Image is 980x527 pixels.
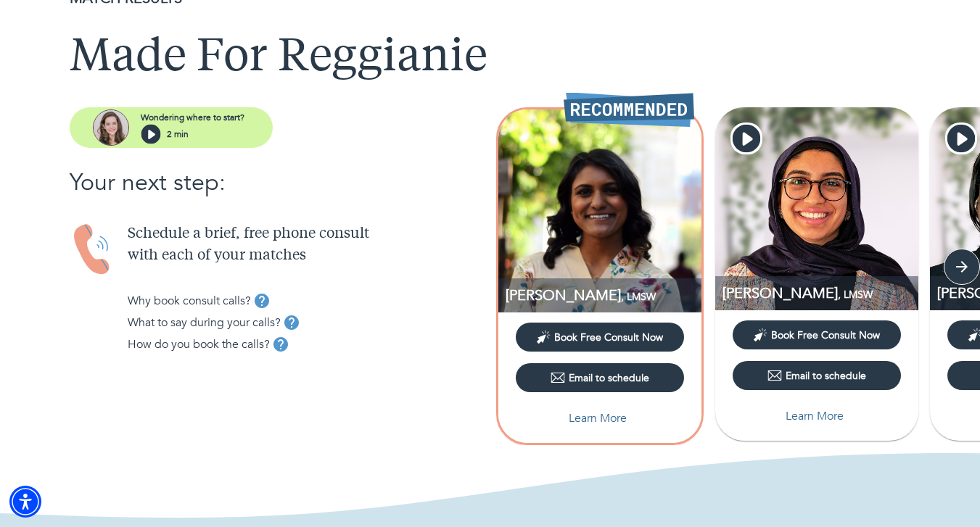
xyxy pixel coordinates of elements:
p: How do you book the calls? [128,336,270,353]
button: Email to schedule [733,361,901,390]
img: Recommended Therapist [564,92,694,127]
button: Book Free Consult Now [516,323,684,352]
button: Email to schedule [516,363,684,392]
p: Learn More [786,407,844,425]
button: tooltip [251,290,273,312]
div: Email to schedule [551,370,649,385]
span: Book Free Consult Now [771,328,880,342]
p: Learn More [569,410,627,427]
span: , LMSW [838,288,873,302]
button: tooltip [270,333,292,355]
p: [PERSON_NAME] [506,286,701,305]
p: What to say during your calls? [128,314,281,331]
p: Wondering where to start? [141,111,244,124]
button: Learn More [733,402,901,431]
span: Book Free Consult Now [554,331,663,344]
p: Why book consult calls? [128,292,251,310]
button: Book Free Consult Now [733,320,901,349]
p: 2 min [167,128,189,141]
img: Handset [70,223,116,276]
img: Mariam Abukwaik profile [715,107,918,310]
div: Accessibility Menu [9,486,41,518]
p: Schedule a brief, free phone consult with each of your matches [128,223,490,267]
div: Email to schedule [767,368,866,383]
span: , LMSW [621,290,656,304]
button: assistantWondering where to start?2 min [70,107,273,148]
h1: Made For Reggianie [70,33,910,85]
p: LMSW [722,283,918,303]
p: Your next step: [70,165,490,200]
button: Learn More [516,404,684,433]
img: Irene Syriac profile [498,109,701,312]
img: assistant [93,109,129,146]
button: tooltip [281,312,302,333]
